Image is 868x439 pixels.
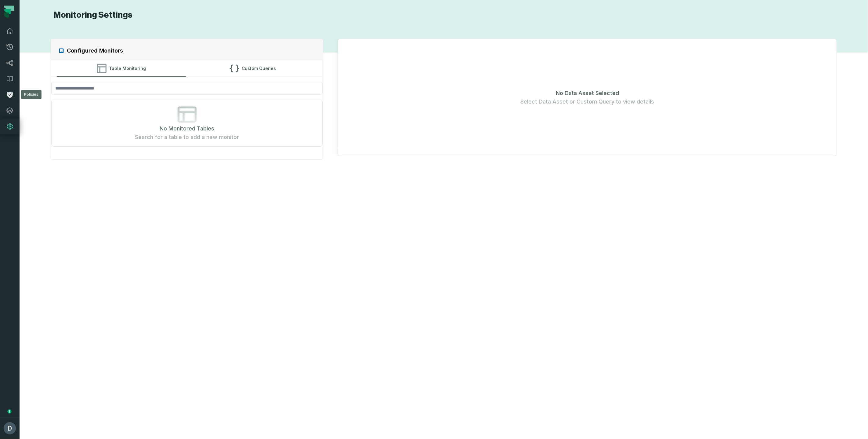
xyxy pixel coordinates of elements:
span: No Data Asset Selected [556,89,619,97]
div: Tooltip anchor [7,409,12,414]
button: Custom Queries [188,60,317,77]
span: Search for a table to add a new monitor [135,133,239,141]
span: Select Data Asset or Custom Query to view details [521,97,654,106]
img: avatar of Daniel Lahyani [4,422,16,434]
h2: Configured Monitors [67,46,123,55]
span: No Monitored Tables [160,124,214,133]
h1: Monitoring Settings [51,10,132,20]
div: Policies [21,90,42,99]
button: Table Monitoring [57,60,186,77]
